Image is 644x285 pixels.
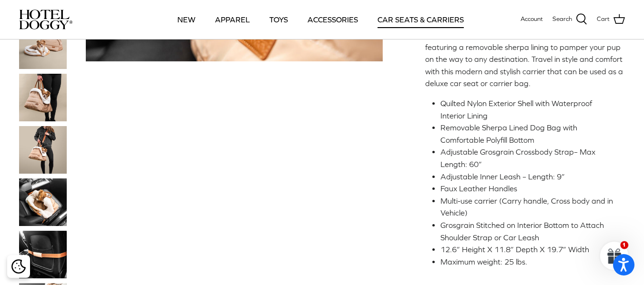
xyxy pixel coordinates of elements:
span: Cart [597,14,610,24]
button: Cookie policy [10,258,27,275]
a: Search [552,13,587,26]
li: 12.6” Height X 11.8” Depth X 19.7” Width [440,244,617,256]
li: Quilted Nylon Exterior Shell with Waterproof Interior Lining [440,98,617,122]
a: Cart [597,13,625,26]
li: Maximum weight: 25 lbs. [440,256,617,268]
li: Faux Leather Handles [440,183,617,195]
li: Grosgrain Stitched on Interior Bottom to Attach Shoulder Strap or Car Leash [440,219,617,244]
span: Search [552,14,572,24]
a: Account [521,14,543,24]
li: Adjustable Inner Leash – Length: 9” [440,171,617,183]
a: APPAREL [206,3,258,36]
span: Indulge with the Hotel Doggy Deluxe Car Seat & Carrier, featuring a removable sherpa lining to pa... [425,30,623,88]
a: TOYS [261,3,296,36]
a: NEW [169,3,204,36]
li: Removable Sherpa Lined Dog Bag with Comfortable Polyfill Bottom [440,122,617,146]
div: Primary navigation [142,3,500,36]
span: Account [521,15,543,22]
div: Cookie policy [7,255,30,278]
li: Multi-use carrier (Carry handle, Cross body and in Vehicle) [440,195,617,219]
img: hoteldoggycom [19,10,72,29]
li: Adjustable Grosgrain Crossbody Strap– Max Length: 60” [440,146,617,170]
img: Cookie policy [11,259,26,274]
a: ACCESSORIES [299,3,367,36]
a: CAR SEATS & CARRIERS [369,3,472,36]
